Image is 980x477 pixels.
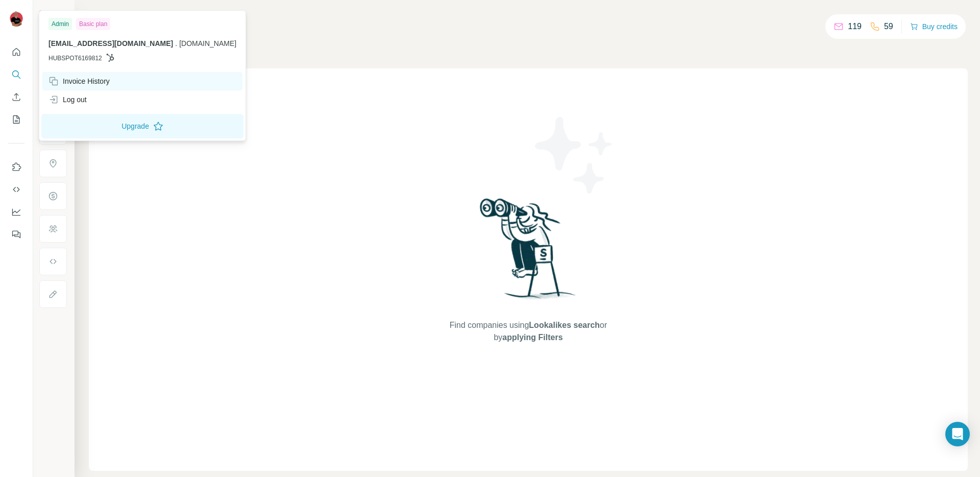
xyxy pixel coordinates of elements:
button: Feedback [8,225,24,244]
span: [EMAIL_ADDRESS][DOMAIN_NAME] [48,39,173,47]
button: My lists [8,110,24,129]
p: 59 [884,20,893,33]
button: Use Surfe API [8,180,24,199]
button: Enrich CSV [8,88,24,106]
button: Upgrade [41,114,243,138]
button: Buy credits [910,19,958,34]
p: 119 [848,20,862,33]
span: applying Filters [502,333,562,342]
h4: Search [89,12,968,27]
span: Find companies using or by [447,319,610,344]
span: [DOMAIN_NAME] [179,39,236,47]
span: . [175,39,177,47]
div: Invoice History [48,76,110,86]
button: Show [32,6,73,21]
div: Log out [48,94,87,105]
div: Open Intercom Messenger [945,422,970,446]
img: Surfe Illustration - Stars [528,109,620,201]
div: Basic plan [76,18,110,30]
button: Search [8,65,24,84]
button: Dashboard [8,203,24,221]
span: Lookalikes search [529,321,600,329]
button: Use Surfe on LinkedIn [8,158,24,176]
img: Surfe Illustration - Woman searching with binoculars [475,196,581,309]
img: Avatar [8,10,24,27]
span: HUBSPOT6169812 [48,54,102,63]
button: Quick start [8,43,24,61]
div: Admin [48,18,72,30]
